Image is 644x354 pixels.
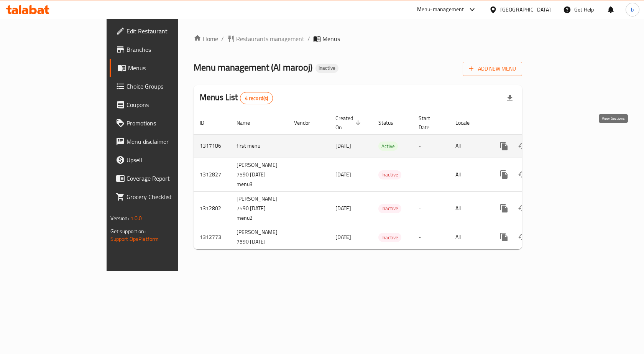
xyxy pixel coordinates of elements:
[495,165,513,184] button: more
[236,34,304,43] span: Restaurants management
[449,191,489,225] td: All
[194,111,575,250] table: enhanced table
[127,192,208,201] span: Grocery Checklist
[463,62,522,76] button: Add New Menu
[378,170,401,179] div: Inactive
[449,225,489,249] td: All
[230,225,288,249] td: [PERSON_NAME] 7590 [DATE]
[194,34,522,43] nav: breadcrumb
[513,199,532,217] button: Change Status
[240,95,273,102] span: 4 record(s)
[110,77,214,95] a: Choice Groups
[127,119,208,128] span: Promotions
[489,111,575,135] th: Actions
[378,118,403,127] span: Status
[110,213,129,223] span: Version:
[127,100,208,109] span: Coupons
[110,95,214,114] a: Coupons
[110,22,214,40] a: Edit Restaurant
[237,118,260,127] span: Name
[631,5,634,14] span: b
[513,137,532,155] button: Change Status
[110,59,214,77] a: Menus
[412,191,449,225] td: -
[294,118,320,127] span: Vendor
[127,82,208,91] span: Choice Groups
[200,118,214,127] span: ID
[127,174,208,183] span: Coverage Report
[315,65,338,71] span: Inactive
[378,142,398,151] span: Active
[110,114,214,132] a: Promotions
[230,158,288,191] td: [PERSON_NAME] 7590 [DATE] menu3
[200,92,273,104] h2: Menus List
[513,228,532,246] button: Change Status
[315,64,338,73] div: Inactive
[335,141,351,151] span: [DATE]
[221,34,224,43] li: /
[307,34,310,43] li: /
[130,213,142,223] span: 1.0.0
[227,34,304,43] a: Restaurants management
[501,89,519,107] div: Export file
[495,228,513,246] button: more
[449,134,489,158] td: All
[335,203,351,213] span: [DATE]
[495,137,513,155] button: more
[500,5,551,14] div: [GEOGRAPHIC_DATA]
[513,165,532,184] button: Change Status
[378,233,401,242] span: Inactive
[110,169,214,188] a: Coverage Report
[110,234,159,244] a: Support.OpsPlatform
[110,151,214,169] a: Upsell
[322,34,340,43] span: Menus
[412,134,449,158] td: -
[127,26,208,36] span: Edit Restaurant
[417,5,464,14] div: Menu-management
[412,225,449,249] td: -
[194,59,312,76] span: Menu management ( Al marooj )
[378,204,401,213] span: Inactive
[127,45,208,54] span: Branches
[419,114,440,132] span: Start Date
[495,199,513,217] button: more
[378,170,401,179] span: Inactive
[455,118,480,127] span: Locale
[335,170,351,179] span: [DATE]
[110,226,146,236] span: Get support on:
[230,191,288,225] td: [PERSON_NAME] 7590 [DATE] menu2
[128,63,208,72] span: Menus
[449,158,489,191] td: All
[412,158,449,191] td: -
[335,114,363,132] span: Created On
[240,92,273,104] div: Total records count
[110,188,214,206] a: Grocery Checklist
[110,40,214,59] a: Branches
[110,132,214,151] a: Menu disclaimer
[335,232,351,242] span: [DATE]
[469,64,516,74] span: Add New Menu
[127,137,208,146] span: Menu disclaimer
[230,134,288,158] td: first menu
[127,155,208,165] span: Upsell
